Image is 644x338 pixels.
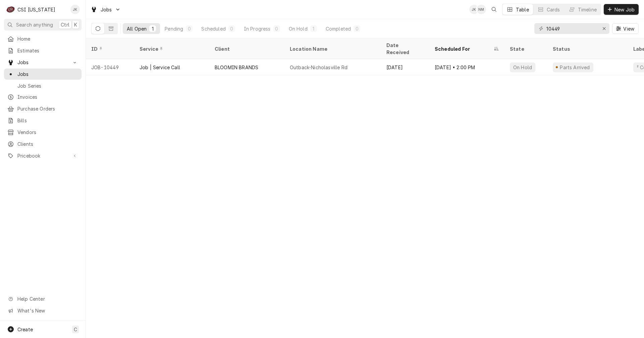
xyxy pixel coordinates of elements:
[6,5,15,14] div: C
[613,6,636,13] span: New Job
[381,59,429,75] div: [DATE]
[489,4,499,15] button: Open search
[17,307,77,314] span: What's New
[17,327,33,332] span: Create
[275,25,279,32] div: 0
[70,5,80,14] div: Jeff Kuehl's Avatar
[17,59,68,66] span: Jobs
[17,117,78,124] span: Bills
[4,150,82,161] a: Go to Pricebook
[74,326,77,333] span: C
[547,6,560,13] div: Cards
[17,129,78,136] span: Vendors
[17,152,68,159] span: Pricebook
[140,45,203,52] div: Service
[604,4,639,15] button: New Job
[4,293,82,304] a: Go to Help Center
[4,19,82,31] button: Search anythingCtrlK
[355,25,359,32] div: 0
[17,35,78,42] span: Home
[290,64,347,71] div: Outback-Nicholasville Rd
[91,45,127,52] div: ID
[4,138,82,150] a: Clients
[17,47,78,54] span: Estimates
[201,25,225,32] div: Scheduled
[4,115,82,126] a: Bills
[4,80,82,91] a: Job Series
[151,25,155,32] div: 1
[4,45,82,56] a: Estimates
[477,5,486,14] div: NM
[469,5,479,14] div: Jeff Kuehl's Avatar
[17,6,55,13] div: CSI [US_STATE]
[17,295,77,302] span: Help Center
[622,25,636,32] span: View
[74,21,77,28] span: K
[4,69,82,80] a: Jobs
[477,5,486,14] div: Nancy Manuel's Avatar
[559,64,591,71] div: Parts Arrived
[516,6,529,13] div: Table
[429,59,504,75] div: [DATE] • 2:00 PM
[546,23,597,34] input: Keyword search
[290,45,374,52] div: Location Name
[61,21,69,28] span: Ctrl
[6,5,15,14] div: CSI Kentucky's Avatar
[4,305,82,316] a: Go to What's New
[230,25,234,32] div: 0
[17,93,78,100] span: Invoices
[88,4,123,15] a: Go to Jobs
[86,59,134,75] div: JOB-10449
[312,25,316,32] div: 1
[513,64,533,71] div: On Hold
[17,82,78,89] span: Job Series
[386,42,423,56] div: Date Received
[16,21,53,28] span: Search anything
[469,5,479,14] div: JK
[17,105,78,112] span: Purchase Orders
[244,25,271,32] div: In Progress
[4,91,82,102] a: Invoices
[4,103,82,114] a: Purchase Orders
[187,25,191,32] div: 0
[127,25,147,32] div: All Open
[101,6,112,13] span: Jobs
[4,127,82,138] a: Vendors
[510,45,542,52] div: State
[215,45,278,52] div: Client
[4,57,82,68] a: Go to Jobs
[17,71,78,78] span: Jobs
[4,33,82,44] a: Home
[578,6,597,13] div: Timeline
[435,45,492,52] div: Scheduled For
[140,64,180,71] div: Job | Service Call
[612,23,639,34] button: View
[599,23,609,34] button: Erase input
[326,25,351,32] div: Completed
[215,64,258,71] div: BLOOMIN BRANDS
[17,140,78,147] span: Clients
[553,45,621,52] div: Status
[70,5,80,14] div: JK
[165,25,183,32] div: Pending
[289,25,308,32] div: On Hold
